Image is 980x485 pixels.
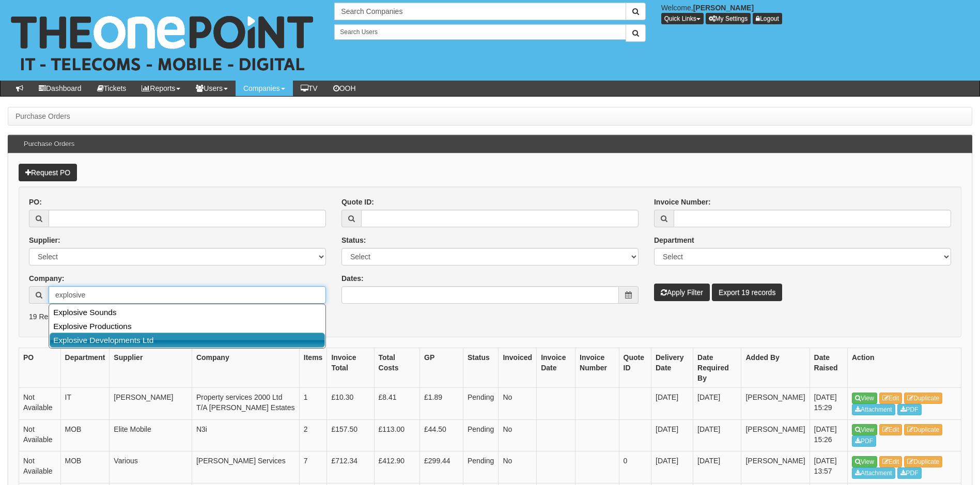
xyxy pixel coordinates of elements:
[29,235,60,245] label: Supplier:
[499,451,537,483] td: No
[134,81,188,96] a: Reports
[741,348,810,388] th: Added By
[879,456,903,467] a: Edit
[327,348,374,388] th: Invoice Total
[325,81,364,96] a: OOH
[499,348,537,388] th: Invoiced
[463,388,498,420] td: Pending
[110,451,192,483] td: Various
[741,451,810,483] td: [PERSON_NAME]
[192,348,299,388] th: Company
[651,419,693,451] td: [DATE]
[192,451,299,483] td: [PERSON_NAME] Services
[651,388,693,420] td: [DATE]
[654,3,980,24] div: Welcome,
[619,451,651,483] td: 0
[499,388,537,420] td: No
[575,348,619,388] th: Invoice Number
[192,388,299,420] td: Property services 2000 Ltd T/A [PERSON_NAME] Estates
[463,451,498,483] td: Pending
[693,388,741,420] td: [DATE]
[654,284,710,301] button: Apply Filter
[693,4,754,12] b: [PERSON_NAME]
[89,81,134,96] a: Tickets
[327,451,374,483] td: £712.34
[19,388,61,420] td: Not Available
[327,388,374,420] td: £10.30
[463,419,498,451] td: Pending
[852,456,877,467] a: View
[334,3,626,20] input: Search Companies
[31,81,89,96] a: Dashboard
[499,419,537,451] td: No
[374,388,420,420] td: £8.41
[374,419,420,451] td: £113.00
[852,467,895,479] a: Attachment
[50,319,324,333] a: Explosive Productions
[341,235,366,245] label: Status:
[29,273,64,284] label: Company:
[897,467,922,479] a: PDF
[334,24,626,40] input: Search Users
[693,419,741,451] td: [DATE]
[50,333,325,348] a: Explosive Developments Ltd
[852,404,895,415] a: Attachment
[463,348,498,388] th: Status
[810,451,847,483] td: [DATE] 13:57
[327,419,374,451] td: £157.50
[848,348,961,388] th: Action
[661,13,704,24] button: Quick Links
[651,348,693,388] th: Delivery Date
[19,348,61,388] th: PO
[293,81,325,96] a: TV
[29,311,951,322] p: 19 Results
[904,424,942,435] a: Duplicate
[651,451,693,483] td: [DATE]
[852,393,877,404] a: View
[192,419,299,451] td: N3i
[60,451,110,483] td: MOB
[341,197,374,207] label: Quote ID:
[741,419,810,451] td: [PERSON_NAME]
[810,419,847,451] td: [DATE] 15:26
[693,451,741,483] td: [DATE]
[420,419,463,451] td: £44.50
[60,388,110,420] td: IT
[50,305,324,319] a: Explosive Sounds
[904,456,942,467] a: Duplicate
[420,388,463,420] td: £1.89
[236,81,293,96] a: Companies
[19,451,61,483] td: Not Available
[299,419,327,451] td: 2
[897,404,922,415] a: PDF
[810,348,847,388] th: Date Raised
[19,135,80,153] h3: Purchase Orders
[29,197,42,207] label: PO:
[299,451,327,483] td: 7
[15,111,70,121] li: Purchase Orders
[879,424,903,435] a: Edit
[299,348,327,388] th: Items
[19,164,77,181] a: Request PO
[110,419,192,451] td: Elite Mobile
[741,388,810,420] td: [PERSON_NAME]
[693,348,741,388] th: Date Required By
[654,235,694,245] label: Department
[706,13,751,24] a: My Settings
[654,197,711,207] label: Invoice Number:
[712,284,783,301] a: Export 19 records
[19,419,61,451] td: Not Available
[420,451,463,483] td: £299.44
[188,81,236,96] a: Users
[374,348,420,388] th: Total Costs
[299,388,327,420] td: 1
[810,388,847,420] td: [DATE] 15:29
[537,348,575,388] th: Invoice Date
[420,348,463,388] th: GP
[341,273,364,284] label: Dates:
[619,348,651,388] th: Quote ID
[904,393,942,404] a: Duplicate
[753,13,782,24] a: Logout
[852,424,877,435] a: View
[60,419,110,451] td: MOB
